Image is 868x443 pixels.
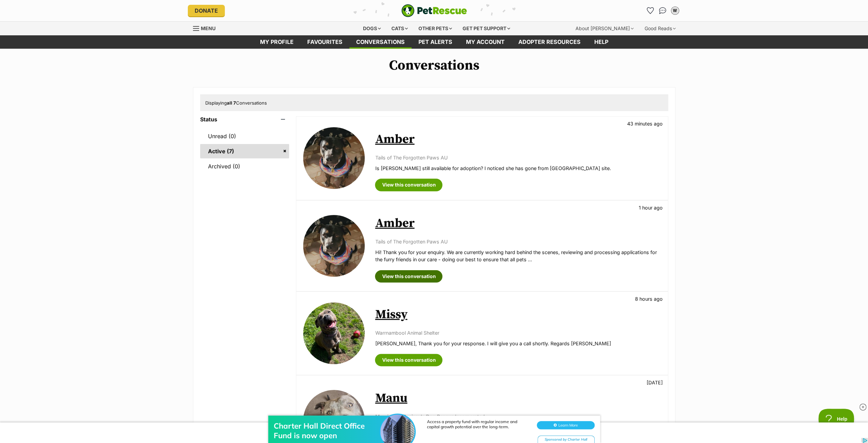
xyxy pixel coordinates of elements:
p: [PERSON_NAME], Thank you for your response. I will give you a call shortly. Regards [PERSON_NAME] [375,340,661,347]
a: Conversations [657,5,668,16]
a: My profile [253,35,300,49]
a: Manu [375,391,407,406]
div: About [PERSON_NAME] [571,22,638,35]
p: Is [PERSON_NAME] still available for adoption? I noticed she has gone from [GEOGRAPHIC_DATA] site. [375,165,661,172]
a: Unread (0) [200,129,289,143]
a: PetRescue [401,4,467,17]
p: 1 hour ago [639,204,663,211]
img: Missy [303,302,365,364]
a: Amber [375,132,414,147]
a: My account [459,35,511,49]
div: Cats [387,22,413,35]
div: Good Reads [640,22,681,35]
p: 8 hours ago [635,295,663,302]
a: Adopter resources [511,35,587,49]
strong: all 7 [227,100,236,106]
img: close_rtb.svg [859,404,866,410]
a: Menu [193,22,220,34]
a: Amber [375,216,414,231]
img: Charter Hall Direct Office Fund is now open [380,13,415,47]
p: Warrnambool Animal Shelter [375,329,661,336]
div: Get pet support [458,22,515,35]
p: 43 minutes ago [627,120,663,127]
a: View this conversation [375,270,442,283]
span: Displaying Conversations [205,100,267,106]
img: Amber [303,127,365,189]
img: chat-41dd97257d64d25036548639549fe6c8038ab92f7586957e7f3b1b290dea8141.svg [659,7,666,14]
div: Access a property fund with regular income and capital growth potential over the long-term. [427,17,530,27]
header: Status [200,116,289,122]
a: View this conversation [375,354,442,366]
button: Learn More [537,19,595,27]
a: View this conversation [375,179,442,191]
p: Tails of The Forgotten Paws AU [375,238,661,245]
a: Archived (0) [200,159,289,173]
a: conversations [349,35,412,49]
a: Active (7) [200,144,289,158]
div: W [672,7,678,14]
div: Sponsored by Charter Hall [537,34,595,42]
img: logo-e224e6f780fb5917bec1dbf3a21bbac754714ae5b6737aabdf751b685950b380.svg [401,4,467,17]
a: Pet alerts [412,35,459,49]
p: Tails of The Forgotten Paws AU [375,154,661,161]
span: Menu [201,25,216,31]
ul: Account quick links [645,5,681,16]
p: Hi! Thank you for your enquiry. We are currently working hard behind the scenes, reviewing and pr... [375,249,661,263]
a: Donate [188,5,225,16]
div: Dogs [358,22,386,35]
a: Missy [375,307,407,322]
div: Other pets [414,22,457,35]
p: [DATE] [647,379,663,386]
a: Help [587,35,615,49]
img: Amber [303,215,365,277]
button: My account [670,5,681,16]
div: Charter Hall Direct Office Fund is now open [274,19,383,38]
a: Favourites [645,5,656,16]
a: Favourites [300,35,349,49]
